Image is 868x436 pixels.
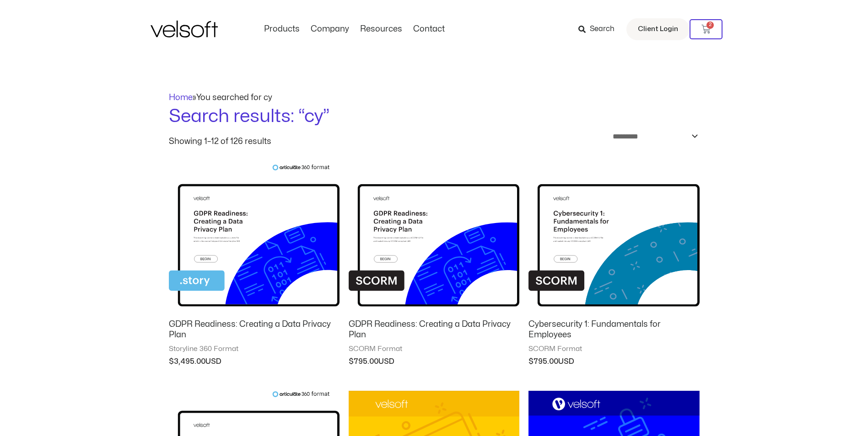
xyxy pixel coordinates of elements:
[259,24,305,34] a: ProductsMenu Toggle
[169,319,340,340] h2: GDPR Readiness: Creating a Data Privacy Plan
[528,319,699,345] a: Cybersecurity 1: Fundamentals for Employees
[578,21,621,37] a: Search
[528,358,534,365] span: $
[305,24,355,34] a: CompanyMenu Toggle
[151,21,218,37] img: Velsoft Training Materials
[169,164,340,313] img: GDPR Readiness: Creating a Data Privacy Plan
[349,358,378,365] bdi: 795.00
[169,319,340,345] a: GDPR Readiness: Creating a Data Privacy Plan
[528,319,699,340] h2: Cybersecurity 1: Fundamentals for Employees
[528,358,558,365] bdi: 795.00
[638,23,678,35] span: Client Login
[349,164,519,313] img: GDPR Readiness: Creating a Data Privacy Plan
[169,358,174,365] span: $
[169,94,193,101] a: Home
[349,358,354,365] span: $
[607,129,700,144] select: Shop order
[169,138,271,146] p: Showing 1–12 of 126 results
[408,24,450,34] a: ContactMenu Toggle
[259,24,450,34] nav: Menu
[690,19,722,39] a: 2
[169,358,205,365] bdi: 3,495.00
[349,319,519,345] a: GDPR Readiness: Creating a Data Privacy Plan
[528,164,699,313] img: Cybersecurity 1: Fundamentals for Employees
[626,18,690,40] a: Client Login
[528,345,699,354] span: SCORM Format
[196,94,272,101] span: You searched for cy
[590,23,615,35] span: Search
[355,24,408,34] a: ResourcesMenu Toggle
[349,345,519,354] span: SCORM Format
[169,345,340,354] span: Storyline 360 Format
[706,21,714,29] span: 2
[169,104,700,129] h1: Search results: “cy”
[169,94,272,101] span: »
[349,319,519,340] h2: GDPR Readiness: Creating a Data Privacy Plan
